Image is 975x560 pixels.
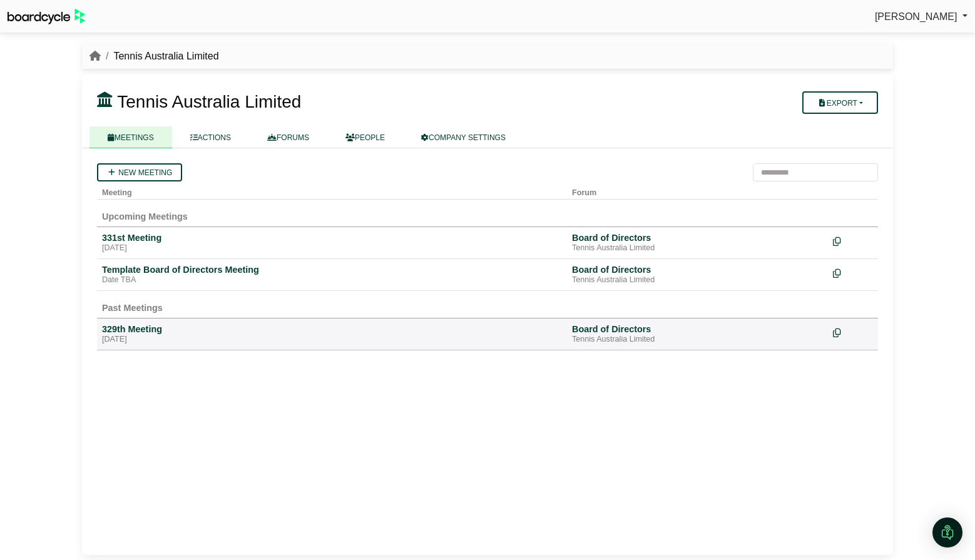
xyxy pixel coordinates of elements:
[572,275,823,285] div: Tennis Australia Limited
[101,48,219,64] li: Tennis Australia Limited
[102,323,562,335] div: 329th Meeting
[172,126,249,148] a: ACTIONS
[572,323,823,345] a: Board of Directors Tennis Australia Limited
[572,323,823,335] div: Board of Directors
[102,232,562,253] a: 331st Meeting [DATE]
[97,163,182,181] a: New meeting
[802,91,878,114] button: Export
[572,264,823,275] div: Board of Directors
[102,232,562,243] div: 331st Meeting
[102,211,188,221] span: Upcoming Meetings
[327,126,403,148] a: PEOPLE
[102,335,562,345] div: [DATE]
[8,9,85,24] img: BoardcycleBlackGreen-aaafeed430059cb809a45853b8cf6d952af9d84e6e89e1f1685b34bfd5cb7d64.svg
[833,232,873,249] div: Make a copy
[403,126,524,148] a: COMPANY SETTINGS
[102,275,562,285] div: Date TBA
[567,181,828,200] th: Forum
[117,92,301,111] span: Tennis Australia Limited
[102,243,562,253] div: [DATE]
[102,303,163,313] span: Past Meetings
[875,9,967,25] a: [PERSON_NAME]
[102,264,562,285] a: Template Board of Directors Meeting Date TBA
[249,126,327,148] a: FORUMS
[572,232,823,253] a: Board of Directors Tennis Australia Limited
[833,264,873,281] div: Make a copy
[102,264,562,275] div: Template Board of Directors Meeting
[89,48,219,64] nav: breadcrumb
[572,264,823,285] a: Board of Directors Tennis Australia Limited
[875,11,957,22] span: [PERSON_NAME]
[97,181,567,200] th: Meeting
[572,243,823,253] div: Tennis Australia Limited
[572,232,823,243] div: Board of Directors
[102,323,562,345] a: 329th Meeting [DATE]
[89,126,172,148] a: MEETINGS
[572,335,823,345] div: Tennis Australia Limited
[932,517,962,547] div: Open Intercom Messenger
[833,323,873,340] div: Make a copy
